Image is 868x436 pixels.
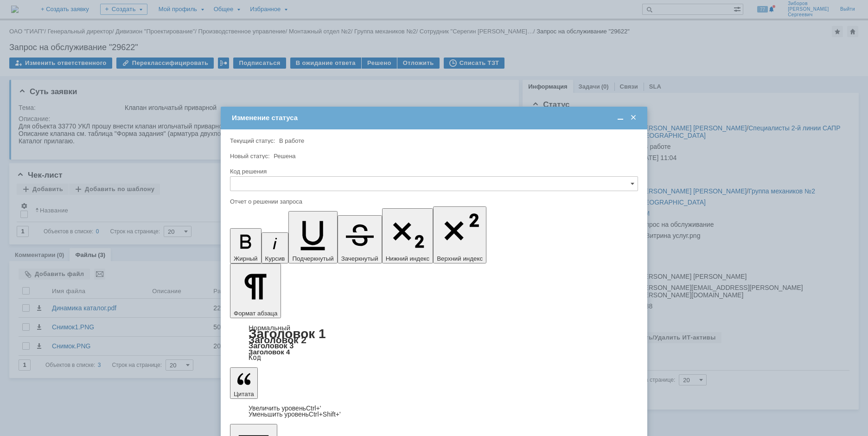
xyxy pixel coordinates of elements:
span: Ctrl+Shift+' [309,410,341,418]
span: Цитата [234,391,254,398]
a: Нормальный [249,324,290,332]
button: Подчеркнутый [288,211,337,263]
button: Жирный [230,228,262,263]
span: В работе [279,137,304,144]
button: Зачеркнутый [338,215,382,263]
a: Increase [249,404,321,412]
button: Формат абзаца [230,263,281,318]
span: Нижний индекс [386,255,430,262]
label: Новый статус: [230,153,270,160]
a: Decrease [249,410,341,418]
span: Верхний индекс [437,255,483,262]
button: Курсив [262,232,289,263]
a: Код [249,353,261,362]
label: Текущий статус: [230,137,275,144]
div: Изменение статуса [232,114,638,122]
a: Заголовок 3 [249,341,294,350]
span: Свернуть (Ctrl + M) [616,114,625,122]
button: Нижний индекс [382,208,434,263]
div: Код решения [230,168,636,174]
div: Цитата [230,405,638,417]
a: Заголовок 1 [249,327,326,341]
a: Заголовок 2 [249,334,306,345]
div: Формат абзаца [230,325,638,361]
span: Курсив [265,255,285,262]
span: Зачеркнутый [341,255,378,262]
span: Решена [274,153,295,160]
div: Отчет о решении запроса [230,199,636,205]
button: Цитата [230,367,258,399]
span: Закрыть [629,114,638,122]
button: Верхний индекс [433,206,486,263]
span: Ctrl+' [306,404,321,412]
span: Жирный [234,255,258,262]
span: Формат абзаца [234,310,277,317]
a: Заголовок 4 [249,348,290,356]
span: Подчеркнутый [292,255,333,262]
